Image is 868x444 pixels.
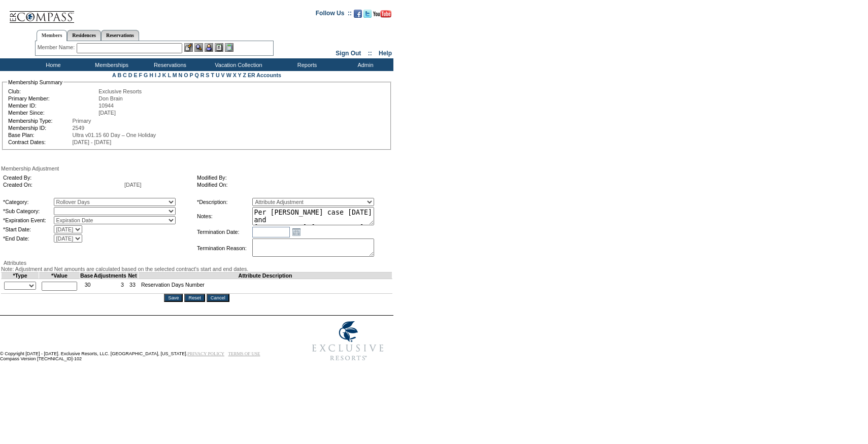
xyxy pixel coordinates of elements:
[67,30,101,41] a: Residences
[354,10,362,18] img: Become our fan on Facebook
[363,13,372,19] a: Follow us on Twitter
[81,58,140,71] td: Memberships
[138,279,392,294] td: Reservation Days Number
[8,118,72,124] td: Membership Type:
[228,351,260,356] a: TERMS OF USE
[184,294,205,302] input: Reset
[373,13,391,19] a: Subscribe to our YouTube Channel
[37,30,68,41] a: Members
[1,266,392,272] div: Note: Adjustment and Net amounts are calculated based on the selected contract's start and end da...
[3,182,123,188] td: Created On:
[133,72,137,78] a: E
[139,72,142,78] a: F
[1,165,392,172] div: Membership Adjustment
[194,72,198,78] a: Q
[73,118,91,124] span: Primary
[7,79,63,85] legend: Membership Summary
[8,139,72,145] td: Contract Dates:
[98,88,142,94] span: Exclusive Resorts
[98,103,114,109] span: 10944
[164,294,183,302] input: Save
[8,125,72,131] td: Membership ID:
[73,139,112,145] span: [DATE] - [DATE]
[238,72,242,78] a: Y
[211,72,214,78] a: T
[158,72,161,78] a: J
[354,13,362,19] a: Become our fan on Facebook
[8,132,72,138] td: Base Plan:
[2,272,39,279] td: *Type
[8,88,97,94] td: Club:
[144,72,148,78] a: G
[335,58,393,71] td: Admin
[3,234,53,243] td: *End Date:
[277,58,335,71] td: Reports
[3,175,123,181] td: Created By:
[252,207,374,225] textarea: Per [PERSON_NAME] case [DATE] and [PERSON_NAME]/[PERSON_NAME] approval, rolling 10 days from 24/2...
[168,72,171,78] a: L
[98,110,116,116] span: [DATE]
[80,272,93,279] td: Base
[73,132,156,138] span: Ultra v01.15 60 Day – One Holiday
[98,95,122,101] span: Don Brain
[363,10,372,18] img: Follow us on Twitter
[197,226,251,237] td: Termination Date:
[155,72,156,78] a: I
[124,182,142,188] span: [DATE]
[112,72,116,78] a: A
[221,72,225,78] a: V
[184,72,188,78] a: O
[1,260,392,266] div: Attributes
[138,272,392,279] td: Attribute Description
[80,279,93,294] td: 30
[162,72,166,78] a: K
[198,58,277,71] td: Vacation Collection
[291,226,302,237] a: Open the calendar popup.
[194,43,203,52] img: View
[3,216,53,224] td: *Expiration Event:
[243,72,246,78] a: Z
[8,103,97,109] td: Member ID:
[3,207,53,215] td: *Sub Category:
[149,72,153,78] a: H
[123,72,127,78] a: C
[117,72,121,78] a: B
[38,43,77,52] div: Member Name:
[3,225,53,233] td: *Start Date:
[23,58,81,71] td: Home
[8,110,97,116] td: Member Since:
[184,43,193,52] img: b_edit.gif
[316,9,352,21] td: Follow Us ::
[127,272,139,279] td: Net
[379,50,392,57] a: Help
[93,279,127,294] td: 3
[9,3,75,23] img: Compass Home
[197,175,387,181] td: Modified By:
[225,43,233,52] img: b_calculator.gif
[190,72,193,78] a: P
[336,50,361,57] a: Sign Out
[187,351,224,356] a: PRIVACY POLICY
[93,272,127,279] td: Adjustments
[3,198,53,206] td: *Category:
[179,72,183,78] a: N
[39,272,80,279] td: *Value
[207,294,229,302] input: Cancel
[8,95,97,101] td: Primary Member:
[368,50,372,57] span: ::
[197,198,251,206] td: *Description:
[373,10,391,18] img: Subscribe to our YouTube Channel
[205,43,213,52] img: Impersonate
[197,182,387,188] td: Modified On:
[206,72,209,78] a: S
[215,43,223,52] img: Reservations
[140,58,198,71] td: Reservations
[303,316,393,366] img: Exclusive Resorts
[128,72,132,78] a: D
[197,238,251,258] td: Termination Reason:
[197,207,251,225] td: Notes:
[201,72,205,78] a: R
[233,72,237,78] a: X
[173,72,177,78] a: M
[127,279,139,294] td: 33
